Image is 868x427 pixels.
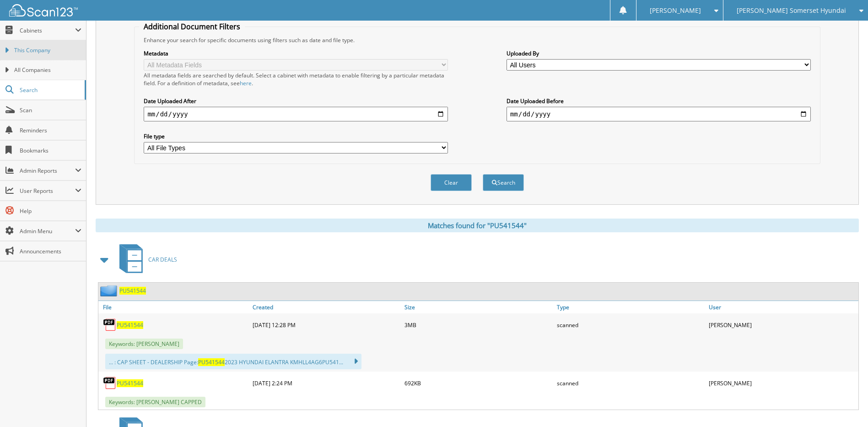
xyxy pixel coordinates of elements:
span: User Reports [20,187,75,195]
label: File type [144,132,448,140]
span: This Company [14,46,81,55]
div: 3MB [402,316,554,334]
span: Search [20,86,80,94]
span: Admin Menu [20,227,75,235]
div: scanned [555,316,706,334]
div: 692KB [402,374,554,392]
img: PDF.png [103,318,117,332]
div: Matches found for "PU541544" [96,219,859,232]
a: here [240,79,252,87]
div: [PERSON_NAME] [706,374,858,392]
input: start [144,107,448,121]
input: end [507,107,811,121]
span: [PERSON_NAME] [650,8,701,13]
a: User [706,301,858,313]
a: PU541544 [119,287,146,295]
label: Uploaded By [507,49,811,57]
span: Keywords: [PERSON_NAME] CAPPED [105,397,205,407]
span: Help [20,207,81,215]
img: PDF.png [103,376,117,390]
div: [DATE] 12:28 PM [250,316,402,334]
a: Created [250,301,402,313]
span: Cabinets [20,27,75,34]
span: All Companies [14,66,81,74]
span: Bookmarks [20,147,81,154]
a: Type [555,301,706,313]
a: File [98,301,250,313]
span: [PERSON_NAME] Somerset Hyundai [737,8,846,13]
span: CAR DEALS [148,256,177,263]
div: scanned [555,374,706,392]
span: Scan [20,106,81,114]
a: Size [402,301,554,313]
label: Metadata [144,49,448,57]
span: Reminders [20,126,81,134]
img: scan123-logo-white.svg [9,4,78,16]
img: folder2.png [100,285,119,296]
div: Enhance your search for specific documents using filters such as date and file type. [139,36,815,44]
div: All metadata fields are searched by default. Select a cabinet with metadata to enable filtering b... [144,71,448,87]
a: PU541544 [117,379,143,387]
iframe: Chat Widget [822,383,868,427]
label: Date Uploaded Before [507,97,811,105]
a: CAR DEALS [114,241,177,278]
span: PU541544 [198,358,225,366]
span: Admin Reports [20,167,75,175]
div: ... : CAP SHEET - DEALERSHIP Page: 2023 HYUNDAI ELANTRA KMHLL4AG6PU541... [105,354,361,369]
div: [DATE] 2:24 PM [250,374,402,392]
legend: Additional Document Filters [139,22,245,32]
div: [PERSON_NAME] [706,316,858,334]
span: Keywords: [PERSON_NAME] [105,339,183,349]
a: PU541544 [117,321,143,329]
button: Clear [431,174,472,191]
span: Announcements [20,247,81,255]
label: Date Uploaded After [144,97,448,105]
button: Search [483,174,524,191]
